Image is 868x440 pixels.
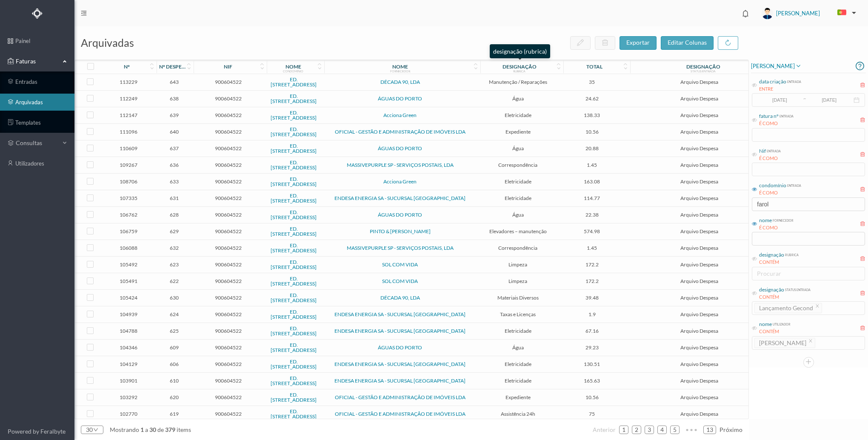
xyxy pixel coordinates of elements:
span: 900604522 [194,278,263,284]
span: 102770 [104,411,154,417]
i: icon: question-circle-o [856,60,864,73]
span: 1.45 [561,162,623,168]
span: Arquivo Despesa [627,228,771,234]
span: exportar [626,39,650,46]
a: ED. [STREET_ADDRESS] [271,309,317,320]
div: designação [759,286,784,294]
span: Arquivo Despesa [627,278,771,284]
span: 633 [158,178,190,185]
span: 103292 [104,394,154,400]
div: nif [224,63,232,70]
span: 75 [561,411,623,417]
span: 114.77 [561,195,623,201]
a: MASSIVEPURPLE SP - SERVIÇOS POSTAIS, LDA [347,245,454,251]
span: 643 [158,79,190,85]
div: rubrica [784,251,799,257]
a: ED. [STREET_ADDRESS] [271,76,317,88]
span: Eletricidade [479,361,557,367]
span: 30 [148,426,157,433]
span: 106088 [104,245,154,251]
span: 106762 [104,211,154,218]
span: Arquivo Despesa [627,195,771,201]
a: ENDESA ENERGIA SA - SUCURSAL [GEOGRAPHIC_DATA] [334,311,465,317]
div: designação (rubrica) [490,44,550,58]
div: status entrada [784,286,811,292]
a: ED. [STREET_ADDRESS] [271,143,317,154]
a: ED. [STREET_ADDRESS] [271,192,317,204]
a: 5 [671,423,679,436]
span: Arquivo Despesa [627,294,771,301]
span: 900604522 [194,245,263,251]
span: 10.56 [561,129,623,135]
div: É COMO [759,189,801,197]
a: ÁGUAS DO PORTO [378,145,422,151]
span: consultas [16,139,58,147]
a: DÉCADA 90, LDA [380,294,420,301]
span: 1.9 [561,311,623,317]
span: 900604522 [194,377,263,384]
span: 172.2 [561,278,623,284]
span: 900604522 [194,294,263,301]
a: ED. [STREET_ADDRESS] [271,109,317,121]
a: ENDESA ENERGIA SA - SUCURSAL [GEOGRAPHIC_DATA] [334,377,465,384]
img: Logo [32,8,43,19]
span: 165.63 [561,377,623,384]
a: 4 [658,423,666,436]
a: ED. [STREET_ADDRESS] [271,126,317,137]
span: anterior [593,426,616,433]
li: 1 [619,426,628,434]
span: Água [479,211,557,218]
a: ED. [STREET_ADDRESS] [271,259,317,270]
span: Arquivo Despesa [627,112,771,118]
span: 900604522 [194,411,263,417]
span: Arquivo Despesa [627,377,771,384]
a: 3 [645,423,654,436]
span: 609 [158,344,190,351]
a: ED. [STREET_ADDRESS] [271,275,317,287]
a: Acciona Green [383,178,417,185]
i: icon: bell [740,8,751,19]
span: 900604522 [194,311,263,317]
div: fatura nº [759,112,779,120]
a: ED. [STREET_ADDRESS] [271,391,317,403]
span: 22.38 [561,211,623,218]
span: 900604522 [194,79,263,85]
li: 13 [703,426,716,434]
span: 620 [158,394,190,400]
a: ENDESA ENERGIA SA - SUCURSAL [GEOGRAPHIC_DATA] [334,361,465,367]
span: Arquivo Despesa [627,145,771,151]
span: ••• [683,423,700,428]
span: 105491 [104,278,154,284]
span: 619 [158,411,190,417]
span: Arquivo Despesa [627,211,771,218]
a: MASSIVEPURPLE SP - SERVIÇOS POSTAIS, LDA [347,162,454,168]
span: 104129 [104,361,154,367]
button: editar colunas [661,36,714,50]
span: próximo [720,426,742,433]
span: 105492 [104,261,154,268]
span: 623 [158,261,190,268]
span: 138.33 [561,112,623,118]
span: 104346 [104,344,154,351]
span: Assistência 24h [479,411,557,417]
a: OFICIAL - GESTÃO E ADMINISTRAÇÃO DE IMÓVEIS LDA [335,411,465,417]
li: 2 [632,426,641,434]
li: Página Seguinte [720,423,742,437]
span: 20.88 [561,145,623,151]
a: ENDESA ENERGIA SA - SUCURSAL [GEOGRAPHIC_DATA] [334,328,465,334]
li: 3 [645,426,654,434]
span: 900604522 [194,394,263,400]
span: Arquivo Despesa [627,162,771,168]
span: 39.48 [561,294,623,301]
i: icon: down [93,427,98,432]
span: Eletricidade [479,112,557,118]
span: 104788 [104,328,154,334]
span: 110609 [104,145,154,151]
span: 109267 [104,162,154,168]
a: ÁGUAS DO PORTO [378,211,422,218]
span: 10.56 [561,394,623,400]
span: Arquivo Despesa [627,361,771,367]
div: data criação [759,78,786,86]
span: 900604522 [194,328,263,334]
span: Materiais Diversos [479,294,557,301]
